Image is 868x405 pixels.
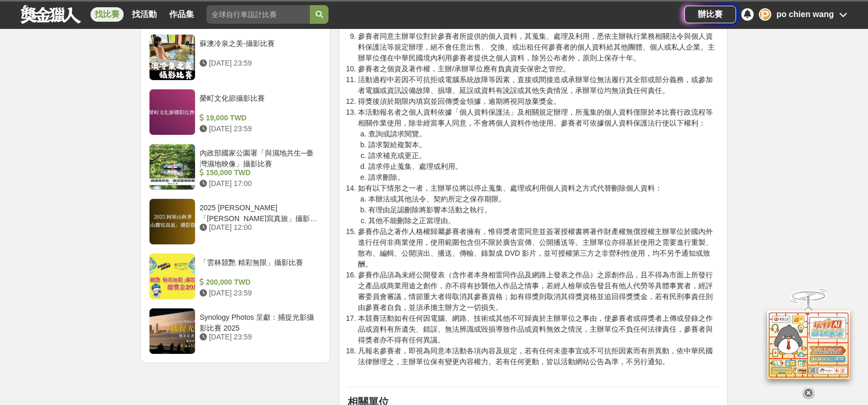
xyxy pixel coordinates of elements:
[149,198,322,245] a: 2025 [PERSON_NAME]「[PERSON_NAME]寫真旅」攝影徵件 [DATE] 12:00
[200,277,318,288] div: 200,000 TWD
[358,346,719,378] li: 凡報名參賽者，即視為同意本活動各項內容及規定，若有任何未盡事宜或不可抗拒因素而有所異動，依中華民國法律辦理之，主辦單位保有變更內容權力。若有任何更動，皆以活動網站公告為準，不另行通知。
[149,144,322,190] a: 內政部國家公園署「與濕地共生─臺灣濕地映像」攝影比賽 150,000 TWD [DATE] 17:00
[358,183,719,226] li: 如有以下情形之一者，主辦單位將以停止蒐集、處理或利用個人資料之方式代替刪除個人資料：
[358,270,719,313] li: 參賽作品須為未經公開發表（含作者本身相雷同作品及網路上發表之作品）之原創作品，且不得為市面上所發行之產品或商業用途之創作，亦不得有抄襲他人作品之情事，若經人檢舉或告發且有他人代勞等具體事實者，經...
[149,34,322,81] a: 蘇澳冷泉之美-攝影比賽 [DATE] 23:59
[368,129,719,139] li: 查詢或請求閱覽。
[200,178,318,189] div: [DATE] 17:00
[684,6,736,23] a: 辦比賽
[200,113,318,123] div: 19,000 TWD
[358,31,719,64] li: 參賽者同意主辦單位對於參賽者所提供的個人資料，其蒐集、處理及利用，悉依主辦執行業務相關法令與個人資料保護法等規定辦理，絕不會任意出售、 交換、或出租任何參賽者的個人資料給其他團體、個人或私人企業...
[358,96,719,107] li: 得獎後須於期限內填寫並回傳獎金領據，逾期將視同放棄獎金。
[358,313,719,346] li: 本競賽活動如有任何因電腦、網路、技術或其他不可歸責於主辦單位之事由，使參賽者或得獎者上傳或登錄之作品或資料有所遺失、錯誤、無法辨識或毀損導致作品或資料無效之情況，主辦單位不負任何法律責任，參賽者...
[200,38,318,58] div: 蘇澳冷泉之美-攝影比賽
[206,5,310,24] input: 全球自行車設計比賽
[165,7,198,22] a: 作品集
[200,58,318,69] div: [DATE] 23:59
[200,93,318,113] div: 榮町文化節攝影比賽
[368,139,719,150] li: 請求製給複製本。
[368,215,719,226] li: 其他不能刪除之正當理由。
[128,7,161,22] a: 找活動
[200,202,318,222] div: 2025 [PERSON_NAME]「[PERSON_NAME]寫真旅」攝影徵件
[358,107,719,183] li: 本活動報名者之個人資料依據「個人資料保護法」及相關規定辦理，所蒐集的個人資料僅限於本比賽行政流程等相關作業使用，除非經當事人同意，不會將個人資料作他使用。參賽者可依據個人資料保護法行使以下權利：
[200,148,318,167] div: 內政部國家公園署「與濕地共生─臺灣濕地映像」攝影比賽
[759,8,771,21] div: P
[91,7,124,22] a: 找比賽
[358,64,719,74] li: 參賽者之個資及著作權，主辦/承辦單位應有負責資安保密之管控。
[368,205,719,215] li: 有理由足認刪除將影響本活動之執行。
[358,74,719,96] li: 活動過程中若因不可抗拒或電腦系統故障等因素，直接或間接造成承辦單位無法履行其全部或部分義務，或參加者電腦或資訊設備故障、損壞、延誤或資料有訛誤或其他失責情況，承辦單位均無須負任何責任。
[200,167,318,178] div: 150,000 TWD
[200,288,318,299] div: [DATE] 23:59
[200,257,318,277] div: 「雲林競艷 精彩無限」攝影比賽
[368,161,719,172] li: 請求停止蒐集、處理或利用。
[200,312,318,332] div: Synology Photos 呈獻：捕捉光影攝影比賽 2025
[200,332,318,342] div: [DATE] 23:59
[368,172,719,183] li: 請求刪除。
[149,308,322,354] a: Synology Photos 呈獻：捕捉光影攝影比賽 2025 [DATE] 23:59
[368,194,719,205] li: 本辦法或其他法令、契約所定之保存期限。
[776,8,834,21] div: po chien wang
[358,226,719,270] li: 參賽作品之著作人格權歸屬參賽者擁有，惟得獎者需同意並簽署授權書將著作財產權無償授權主辦單位於國內外進行任何非商業使用，使用範圍包含但不限於廣告宣傳、公開播送等。主辦單位亦得基於使用之需要進行重製...
[368,150,719,161] li: 請求補充或更正。
[149,89,322,135] a: 榮町文化節攝影比賽 19,000 TWD [DATE] 23:59
[149,253,322,300] a: 「雲林競艷 精彩無限」攝影比賽 200,000 TWD [DATE] 23:59
[200,222,318,233] div: [DATE] 12:00
[200,123,318,134] div: [DATE] 23:59
[767,310,850,379] img: d2146d9a-e6f6-4337-9592-8cefde37ba6b.png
